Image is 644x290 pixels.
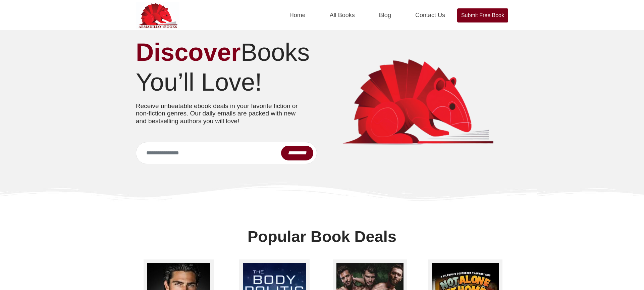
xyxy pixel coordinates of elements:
[136,2,179,29] img: Armadilloebooks
[457,8,508,22] a: Submit Free Book
[136,38,317,97] h1: Books You’ll Love!
[136,102,307,125] p: Receive unbeatable ebook deals in your favorite fiction or non-fiction genres. Our daily emails a...
[327,58,508,148] img: armadilloebooks
[136,38,241,66] strong: Discover
[201,227,443,246] h2: Popular Book Deals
